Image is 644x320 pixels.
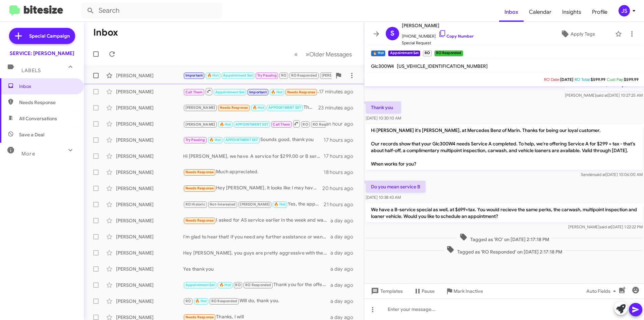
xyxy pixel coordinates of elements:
span: RO [185,299,191,303]
span: Needs Response [185,315,214,319]
a: Calendar [524,2,557,22]
span: Older Messages [309,51,352,58]
span: APPOINTMENT SET [235,122,268,127]
div: JS [619,5,630,16]
div: [PERSON_NAME] [116,169,183,176]
span: Labels [21,67,41,74]
span: Needs Response [185,186,214,190]
a: Profile [587,2,613,22]
button: Templates [364,285,408,297]
span: RO [303,122,308,127]
span: 🔥 Hot [220,122,231,127]
span: 🔥 Hot [219,283,231,287]
div: Sounds good, thank you [183,136,324,144]
div: 17 minutes ago [319,88,359,95]
span: Special Campaign [29,33,70,39]
div: SERVICE: [PERSON_NAME] [10,50,74,57]
span: [DATE] 10:30:10 AM [366,116,401,121]
span: RO Responded [313,122,338,127]
div: Hi [PERSON_NAME] . I am confirming my drop off [DATE] morning 8am . Also the loaner . I am having... [183,87,319,96]
input: Search [81,3,222,19]
div: [PERSON_NAME] [116,137,183,143]
div: [PERSON_NAME] [116,153,183,159]
span: 🔥 Hot [271,90,282,94]
div: I'm glad to hear that! If you need any further assistance or want to schedule additional services... [183,233,330,240]
span: Needs Response [220,105,248,110]
span: Needs Response [287,90,316,94]
div: Yes, the appointment is confirmed with a loaner and with [PERSON_NAME]. You’re welcome to come a ... [183,200,324,208]
span: Insights [557,2,587,22]
div: [PERSON_NAME] [116,201,183,208]
span: Templates [370,285,403,297]
a: Inbox [499,2,524,22]
h1: Inbox [93,27,118,38]
div: 23 minutes ago [318,104,359,111]
span: Inbox [19,83,76,90]
div: [PERSON_NAME] [116,249,183,256]
div: [PERSON_NAME] [116,185,183,192]
div: That works! [183,104,318,111]
span: Tagged as 'RO Responded' on [DATE] 2:17:18 PM [444,245,565,255]
div: 17 hours ago [324,153,359,159]
div: I asked for A5 service earlier in the week and was quoted about $530. When it came, the price is ... [183,217,330,224]
span: Try Pausing [185,138,205,142]
span: Auto Fields [586,285,619,297]
span: Appointment Set [215,90,245,94]
span: [PERSON_NAME] [DATE] 1:22:22 PM [568,224,643,229]
a: Copy Number [438,34,474,39]
span: [PERSON_NAME] [185,122,215,127]
span: Call Them [273,122,290,127]
span: said at [599,224,611,229]
div: [PERSON_NAME] [116,72,183,79]
span: APPOINTMENT SET [268,105,301,110]
div: Yes thank you [183,266,330,272]
span: « [294,50,298,58]
span: $599.99 [591,77,605,82]
span: Important [249,90,267,94]
button: Pause [408,285,440,297]
span: Apply Tags [571,28,595,40]
span: 🔥 Hot [195,299,207,303]
p: Hi [PERSON_NAME] it's [PERSON_NAME], at Mercedes Benz of Marin. Thanks for being our loyal custom... [366,124,643,170]
span: RO [281,73,286,78]
button: Auto Fields [581,285,624,297]
div: a day ago [330,233,359,240]
span: [PERSON_NAME] [240,202,270,207]
div: Hey [PERSON_NAME], you guys are pretty aggressive with the review requests. I think this is the 4... [183,249,330,256]
span: $599.99 [624,77,639,82]
small: RO [423,50,432,56]
span: 🔥 Hot [207,73,219,78]
div: a day ago [330,298,359,305]
span: Try Pausing [257,73,277,78]
span: APPOINTMENT SET [225,138,258,142]
span: Tagged as 'RO' on [DATE] 2:17:18 PM [457,233,552,243]
span: RO [235,283,240,287]
div: You're welcome! If you need to schedule any maintenance or repairs, just let me know. [183,120,326,128]
span: 🔥 Hot [253,105,264,110]
span: RO Total: [575,77,591,82]
span: [PERSON_NAME] [DATE] 10:27:25 AM [565,93,643,98]
span: Needs Response [185,218,214,223]
div: Much appreciated. [183,168,324,176]
button: Mark Inactive [440,285,488,297]
div: [PERSON_NAME] [116,266,183,272]
span: RO Responded [211,299,237,303]
span: Pause [422,285,435,297]
span: RO Historic [185,202,205,207]
small: RO Responded [434,50,463,56]
span: 🔥 Hot [209,138,221,142]
small: 🔥 Hot [371,50,385,56]
span: [PERSON_NAME] [185,105,215,110]
div: a day ago [330,266,359,272]
p: We have a B-service special as well, at $699+tax. You would recieve the same perks, the carwash, ... [366,203,643,222]
div: [PERSON_NAME] [116,88,183,95]
div: 17 hours ago [324,137,359,143]
button: Previous [290,47,302,61]
span: Save a Deal [19,131,44,138]
span: Mark Inactive [453,285,483,297]
div: 20 hours ago [322,185,359,192]
span: RO Responded [291,73,317,78]
div: Hi [PERSON_NAME], we have A service for $299.00 or B service for $699.00 that we can honor when y... [183,153,324,159]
